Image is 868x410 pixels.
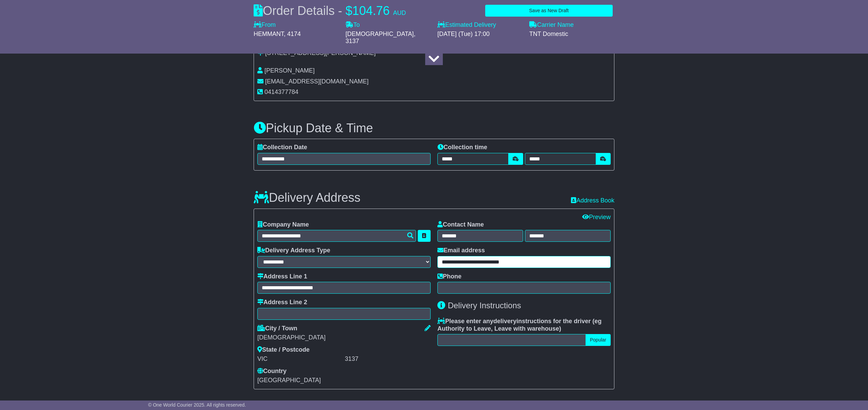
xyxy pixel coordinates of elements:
label: Phone [437,273,461,280]
div: [DEMOGRAPHIC_DATA] [257,334,431,341]
label: Carrier Name [529,21,574,29]
label: Company Name [257,221,309,229]
label: Email address [437,247,485,254]
label: State / Postcode [257,346,310,354]
span: © One World Courier 2025. All rights reserved. [148,402,246,408]
div: TNT Domestic [529,31,614,38]
label: Estimated Delivery [437,21,522,29]
label: Collection Date [257,144,307,151]
span: AUD [393,9,406,16]
span: [DEMOGRAPHIC_DATA] [346,31,414,37]
label: Contact Name [437,221,484,229]
div: VIC [257,355,343,363]
span: delivery [493,318,516,325]
label: Address Line 1 [257,273,307,280]
span: $ [346,4,352,18]
h3: Delivery Address [254,191,360,204]
span: , 4174 [284,31,301,37]
label: Please enter any instructions for the driver ( ) [437,318,611,332]
a: Preview [582,214,611,220]
label: To [346,21,360,29]
label: City / Town [257,325,297,332]
span: [PERSON_NAME] [264,67,315,74]
label: Delivery Address Type [257,247,330,254]
span: 0414377784 [264,89,298,95]
span: Delivery Instructions [448,301,521,310]
span: HEMMANT [254,31,284,37]
div: 3137 [345,355,431,363]
span: [GEOGRAPHIC_DATA] [257,377,321,384]
button: Popular [586,334,611,346]
label: From [254,21,276,29]
div: Order Details - [254,3,406,18]
label: Address Line 2 [257,299,307,306]
span: 104.76 [352,4,390,18]
label: Country [257,368,287,375]
label: Collection time [437,144,487,151]
div: [DATE] (Tue) 17:00 [437,31,522,38]
a: Address Book [571,197,614,204]
span: [EMAIL_ADDRESS][DOMAIN_NAME] [265,78,369,85]
span: eg Authority to Leave, Leave with warehouse [437,318,601,332]
h3: Pickup Date & Time [254,121,614,135]
span: , 3137 [346,31,415,45]
button: Save as New Draft [485,5,613,17]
